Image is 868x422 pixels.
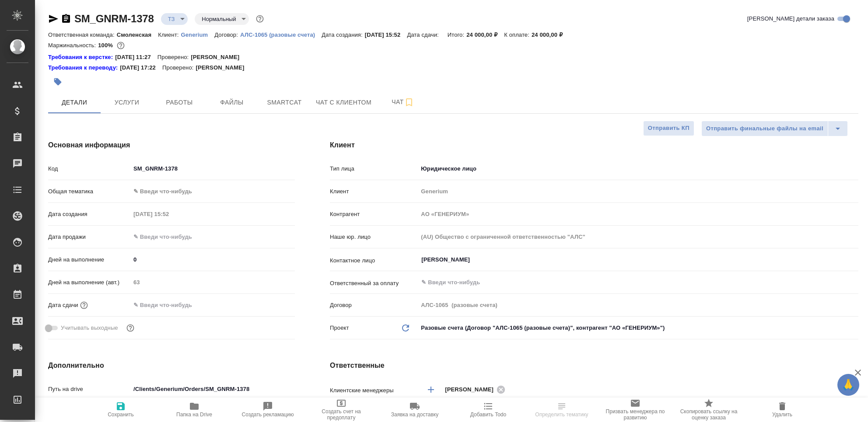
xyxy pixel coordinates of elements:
p: Итого: [448,31,466,38]
span: Заявка на доставку [391,412,438,418]
p: Клиент [330,187,418,196]
span: Скопировать ссылку на оценку заказа [677,408,740,421]
p: Маржинальность: [48,42,98,49]
button: Определить тематику [525,398,598,422]
p: [DATE] 17:22 [120,63,162,72]
a: Требования к верстке: [48,53,115,62]
button: Отправить финальные файлы на email [701,121,828,136]
a: Generium [181,31,214,38]
button: ТЗ [165,15,178,23]
button: Скопировать ссылку на оценку заказа [672,398,745,422]
div: Юридическое лицо [418,161,858,176]
p: Договор: [214,31,240,38]
a: SM_GNRM-1378 [74,13,154,24]
span: Создать счет на предоплату [310,408,373,421]
button: Создать рекламацию [231,398,304,422]
span: Папка на Drive [176,412,212,418]
button: Отправить КП [643,121,694,136]
p: Проверено: [162,63,196,72]
p: Наше юр. лицо [330,233,418,241]
button: Скопировать ссылку [61,14,71,24]
p: Общая тематика [48,187,130,196]
a: АЛС-1065 (разовые счета) [240,31,322,38]
p: Ответственный за оплату [330,279,418,288]
button: Сохранить [84,398,157,422]
input: ✎ Введи что-нибудь [130,230,207,243]
p: [PERSON_NAME] [191,53,246,62]
p: Контрагент [330,210,418,219]
span: Добавить Todo [470,412,506,418]
h4: Основная информация [48,140,295,150]
button: Удалить [745,398,819,422]
button: Open [854,259,855,261]
input: Пустое поле [418,299,858,311]
input: Пустое поле [418,208,858,220]
h4: Ответственные [330,360,858,371]
input: ✎ Введи что-нибудь [420,277,826,288]
div: Разовые счета (Договор "АЛС-1065 (разовые счета)", контрагент "АО «ГЕНЕРИУМ»") [418,321,858,335]
span: [PERSON_NAME] [445,385,499,394]
span: Чат [382,97,424,108]
p: К оплате: [504,31,532,38]
span: Услуги [106,97,148,108]
a: Требования к переводу: [48,63,120,72]
p: 24 000,00 ₽ [466,31,504,38]
span: Smartcat [263,97,305,108]
button: Open [854,282,855,283]
p: Клиент: [158,31,181,38]
p: Дата сдачи [48,301,78,310]
p: Дата создания [48,210,130,219]
button: Создать счет на предоплату [304,398,378,422]
p: Дата создания: [322,31,364,38]
input: Пустое поле [130,208,207,220]
span: 🙏 [841,376,856,394]
span: Учитывать выходные [61,324,118,332]
p: 100% [98,42,115,49]
div: ТЗ [195,13,249,25]
p: Дата продажи [48,233,130,241]
p: Проверено: [157,53,191,62]
div: ✎ Введи что-нибудь [133,187,284,196]
button: Добавить Todo [451,398,525,422]
div: [PERSON_NAME] [445,384,508,395]
button: 🙏 [837,374,859,396]
span: Удалить [772,412,792,418]
p: [DATE] 11:27 [115,53,157,62]
input: Пустое поле [418,185,858,198]
input: ✎ Введи что-нибудь [130,383,295,395]
input: ✎ Введи что-нибудь [130,299,207,311]
span: Создать рекламацию [242,412,294,418]
button: Добавить тэг [48,72,67,91]
p: Код [48,164,130,173]
input: ✎ Введи что-нибудь [130,162,295,175]
span: Файлы [211,97,253,108]
div: split button [701,121,848,136]
button: Доп статусы указывают на важность/срочность заказа [254,13,266,24]
button: Призвать менеджера по развитию [598,398,672,422]
p: Дней на выполнение [48,255,130,264]
p: [PERSON_NAME] [196,63,251,72]
button: Скопировать ссылку для ЯМессенджера [48,14,59,24]
p: Клиентские менеджеры [330,386,418,395]
button: Добавить менеджера [420,379,441,400]
span: Детали [53,97,95,108]
input: Пустое поле [130,276,295,289]
p: Путь на drive [48,385,130,394]
div: Нажми, чтобы открыть папку с инструкцией [48,53,115,62]
button: 0.00 RUB; [115,40,126,51]
span: Призвать менеджера по развитию [604,408,667,421]
p: Проект [330,324,349,332]
input: ✎ Введи что-нибудь [130,253,295,266]
span: Чат с клиентом [316,97,371,108]
p: АЛС-1065 (разовые счета) [240,31,322,38]
p: Ответственная команда: [48,31,117,38]
p: Смоленская [117,31,158,38]
div: ТЗ [161,13,188,25]
p: Дата сдачи: [407,31,441,38]
span: Отправить финальные файлы на email [706,124,823,134]
button: Нормальный [199,15,238,23]
h4: Клиент [330,140,858,150]
svg: Подписаться [404,97,414,108]
span: [PERSON_NAME] детали заказа [747,14,834,23]
span: Определить тематику [535,412,588,418]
